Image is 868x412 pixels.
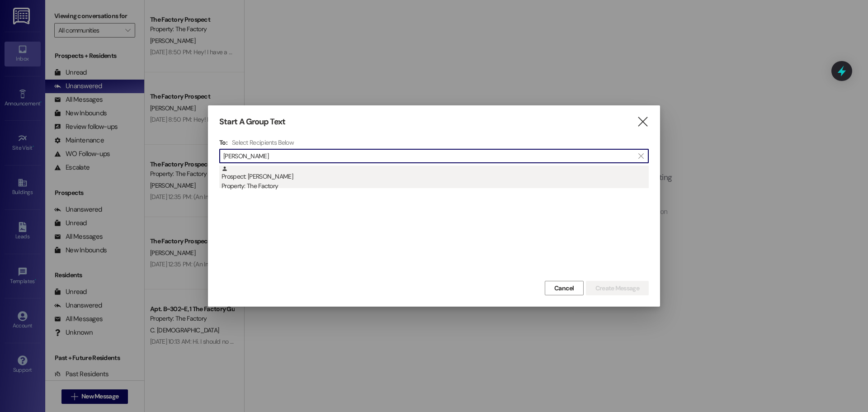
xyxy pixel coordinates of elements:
input: Search for any contact or apartment [223,150,634,162]
button: Create Message [586,281,649,295]
h4: Select Recipients Below [232,138,294,147]
div: Prospect: [PERSON_NAME]Property: The Factory [219,166,649,188]
button: Cancel [545,281,584,295]
span: Cancel [554,284,574,293]
h3: To: [219,138,227,147]
i:  [637,117,649,127]
h3: Start A Group Text [219,117,285,127]
div: Property: The Factory [222,181,649,191]
button: Clear text [634,149,648,163]
span: Create Message [595,284,639,293]
i:  [638,152,643,160]
div: Prospect: [PERSON_NAME] [222,166,649,191]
